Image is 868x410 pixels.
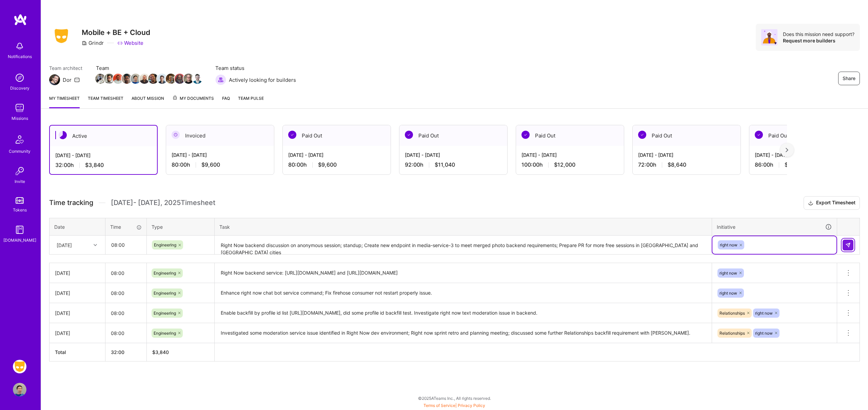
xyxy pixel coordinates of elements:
[82,39,104,46] div: Grindr
[14,14,27,26] img: logo
[288,161,385,168] div: 80:00 h
[157,74,167,84] img: Team Member Avatar
[215,218,712,236] th: Task
[808,200,813,207] i: icon Download
[122,74,132,84] img: Team Member Avatar
[49,64,82,72] span: Team architect
[105,324,146,342] input: HH:MM
[215,324,711,342] textarea: Investigated some moderation service issue identified in Right Now dev environment; Right now spr...
[283,125,391,146] div: Paid Out
[13,383,26,396] img: User Avatar
[3,237,36,244] div: [DOMAIN_NAME]
[458,403,485,408] a: Privacy Policy
[521,151,618,159] div: [DATE] - [DATE]
[12,131,28,148] img: Community
[423,403,455,408] a: Terms of Service
[131,73,140,85] a: Team Member Avatar
[154,271,176,276] span: Engineering
[41,390,868,407] div: © 2025 ATeams Inc., All rights reserved.
[13,101,26,115] img: teamwork
[105,264,146,282] input: HH:MM
[719,331,745,336] span: Relationships
[783,31,854,37] div: Does this mission need support?
[215,236,711,254] textarea: Right Now backend discussion on anonymous session; standup; Create new endpoint in media-service-...
[122,73,131,85] a: Team Member Avatar
[175,74,185,84] img: Team Member Avatar
[719,291,737,296] span: right now
[105,73,114,85] a: Team Member Avatar
[55,269,100,277] div: [DATE]
[95,74,105,84] img: Team Member Avatar
[96,64,202,72] span: Team
[166,74,176,84] img: Team Member Avatar
[172,95,214,102] span: My Documents
[13,223,26,237] img: guide book
[114,73,122,85] a: Team Member Avatar
[50,343,105,361] th: Total
[749,125,857,146] div: Paid Out
[152,349,169,355] span: $ 3,840
[172,151,269,159] div: [DATE] - [DATE]
[154,291,176,296] span: Engineering
[13,360,26,373] img: Grindr: Mobile + BE + Cloud
[13,39,26,53] img: bell
[131,74,141,84] img: Team Member Avatar
[193,73,202,85] a: Team Member Avatar
[50,218,105,236] th: Date
[110,223,142,230] div: Time
[117,39,143,46] a: Website
[399,125,507,146] div: Paid Out
[166,73,175,85] a: Team Member Avatar
[405,161,502,168] div: 92:00 h
[11,383,28,396] a: User Avatar
[215,284,711,302] textarea: Enhance right now chat bot service command; Fix firehose consumer not restart properly issue.
[9,148,31,155] div: Community
[154,331,176,336] span: Engineering
[105,304,146,322] input: HH:MM
[55,152,152,159] div: [DATE] - [DATE]
[49,27,74,45] img: Company Logo
[288,151,385,159] div: [DATE] - [DATE]
[761,29,777,45] img: Avatar
[633,125,741,146] div: Paid Out
[435,161,455,168] span: $11,040
[229,76,296,83] span: Actively looking for builders
[49,74,60,85] img: Team Architect
[843,75,855,82] span: Share
[717,223,832,231] div: Initiative
[423,403,485,408] span: |
[405,151,502,159] div: [DATE] - [DATE]
[719,311,745,316] span: Relationships
[106,236,146,254] input: HH:MM
[15,178,25,185] div: Invite
[50,126,157,146] div: Active
[94,243,97,247] i: icon Chevron
[55,310,100,317] div: [DATE]
[113,74,123,84] img: Team Member Avatar
[104,74,114,84] img: Team Member Avatar
[85,162,104,169] span: $3,840
[13,206,27,213] div: Tokens
[57,241,72,248] div: [DATE]
[521,161,618,168] div: 100:00 h
[755,151,852,159] div: [DATE] - [DATE]
[521,131,530,139] img: Paid Out
[63,76,72,83] div: Dor
[132,95,164,108] a: About Mission
[148,74,158,84] img: Team Member Avatar
[166,125,274,146] div: Invoiced
[172,131,180,139] img: Invoiced
[288,131,296,139] img: Paid Out
[843,240,854,250] div: null
[49,95,80,108] a: My timesheet
[720,242,737,247] span: right now
[55,330,100,337] div: [DATE]
[405,131,413,139] img: Paid Out
[215,74,226,85] img: Actively looking for builders
[222,95,230,108] a: FAQ
[783,37,854,44] div: Request more builders
[96,73,105,85] a: Team Member Avatar
[139,74,150,84] img: Team Member Avatar
[172,161,269,168] div: 80:00 h
[755,311,773,316] span: right now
